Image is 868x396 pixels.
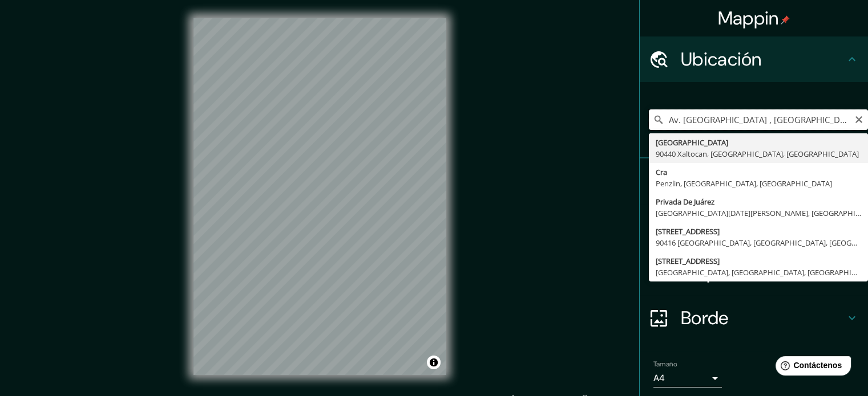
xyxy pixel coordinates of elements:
iframe: Lanzador de widgets de ayuda [766,352,855,383]
div: Patas [640,158,868,204]
font: Ubicación [681,47,762,71]
div: Borde [640,295,868,341]
div: Disposición [640,250,868,295]
font: Mappin [718,6,779,30]
font: Cra [656,167,667,177]
font: Penzlin, [GEOGRAPHIC_DATA], [GEOGRAPHIC_DATA] [656,178,832,189]
canvas: Mapa [193,18,446,375]
div: Ubicación [640,36,868,82]
button: Activar o desactivar atribución [427,356,441,369]
font: [GEOGRAPHIC_DATA] [656,137,728,148]
input: Elige tu ciudad o zona [649,109,868,130]
font: Borde [681,306,729,330]
button: Claro [854,113,863,124]
font: [STREET_ADDRESS] [656,256,720,266]
img: pin-icon.png [781,15,790,25]
font: [STREET_ADDRESS] [656,226,720,236]
div: Estilo [640,204,868,250]
font: Tamaño [653,360,677,369]
font: Privada De Juárez [656,197,714,207]
font: A4 [653,372,665,384]
div: A4 [653,369,722,387]
font: 90440 Xaltocan, [GEOGRAPHIC_DATA], [GEOGRAPHIC_DATA] [656,149,859,159]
